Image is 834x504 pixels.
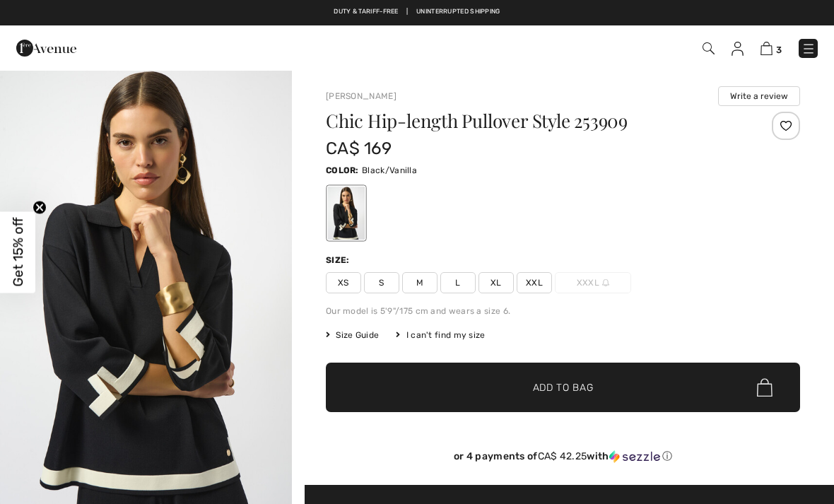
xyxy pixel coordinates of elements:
span: XXL [517,272,552,293]
button: Add to Bag [326,363,800,412]
a: [PERSON_NAME] [326,91,397,101]
span: M [402,272,437,293]
span: L [440,272,476,293]
img: Menu [801,42,816,56]
div: or 4 payments ofCA$ 42.25withSezzle Click to learn more about Sezzle [326,450,800,468]
img: Bag.svg [757,378,773,397]
span: XS [326,272,361,293]
span: Black/Vanilla [362,165,417,175]
span: 3 [776,45,782,55]
a: 3 [760,40,782,57]
img: Shopping Bag [760,42,773,55]
span: CA$ 169 [326,139,392,158]
button: Write a review [718,86,800,106]
img: ring-m.svg [602,279,609,286]
div: Size: [326,254,353,266]
span: XXXL [555,272,631,293]
span: Size Guide [326,329,379,341]
span: CA$ 42.25 [538,450,587,462]
div: I can't find my size [396,329,485,341]
img: My Info [732,42,744,56]
div: Black/Vanilla [328,187,365,240]
span: Add to Bag [533,380,594,395]
span: S [364,272,399,293]
img: Sezzle [609,450,660,463]
span: Get 15% off [10,218,26,287]
button: Close teaser [33,200,47,214]
div: or 4 payments of with [326,450,800,463]
h1: Chic Hip-length Pullover Style 253909 [326,112,721,130]
img: 1ère Avenue [16,34,76,62]
img: Search [703,42,715,54]
div: Our model is 5'9"/175 cm and wears a size 6. [326,305,800,317]
a: 1ère Avenue [16,40,76,54]
span: XL [478,272,514,293]
span: Color: [326,165,359,175]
